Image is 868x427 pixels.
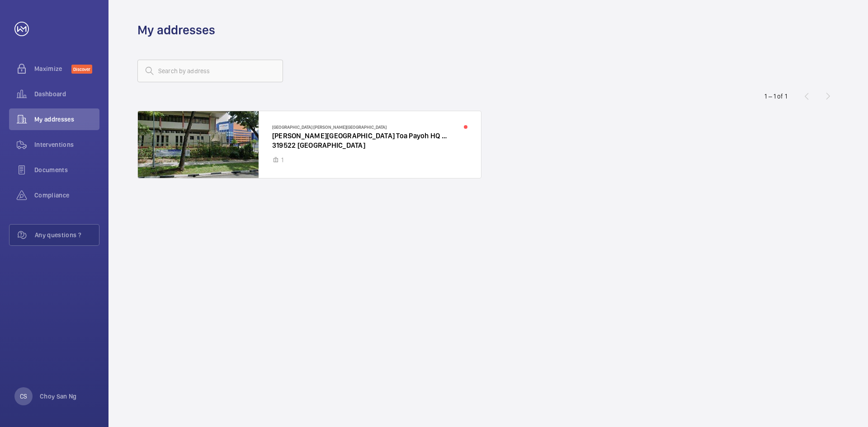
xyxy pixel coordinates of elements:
[764,92,787,101] div: 1 – 1 of 1
[35,230,99,239] span: Any questions ?
[40,392,77,401] p: Choy San Ng
[20,392,27,401] p: CS
[34,89,99,99] span: Dashboard
[34,165,99,174] span: Documents
[137,60,283,82] input: Search by address
[71,65,92,74] span: Discover
[34,140,99,149] span: Interventions
[137,22,215,38] h1: My addresses
[34,115,99,124] span: My addresses
[34,191,99,200] span: Compliance
[34,64,71,73] span: Maximize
